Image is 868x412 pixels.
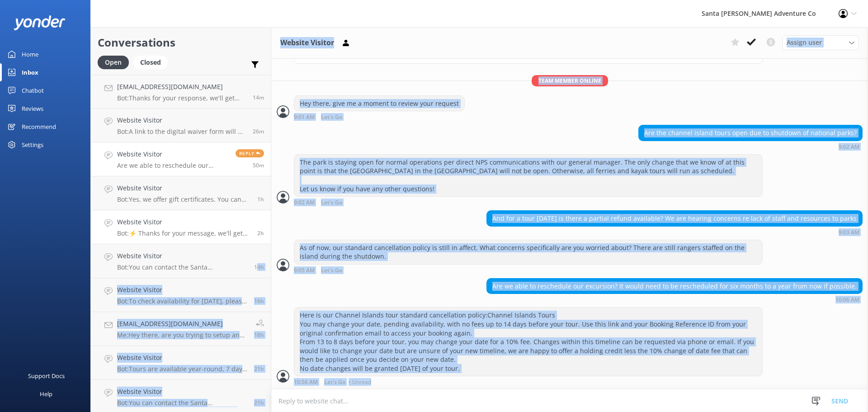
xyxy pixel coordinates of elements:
span: Reply [236,149,264,157]
span: Oct 07 2025 09:07am (UTC -07:00) America/Tijuana [257,195,264,203]
strong: 9:01 AM [294,114,315,120]
div: Oct 07 2025 09:05am (UTC -07:00) America/Tijuana [294,267,763,274]
span: Oct 07 2025 08:13am (UTC -07:00) America/Tijuana [257,229,264,237]
h4: Website Visitor [117,115,246,125]
span: Oct 07 2025 10:06am (UTC -07:00) America/Tijuana [253,161,264,169]
div: And for a tour [DATE] is there a partial refund available? We are hearing concerns re lack of sta... [487,211,862,226]
p: Bot: A link to the digital waiver form will be included in your confirmation email. Each guest mu... [117,128,246,136]
div: Oct 07 2025 10:06am (UTC -07:00) America/Tijuana [486,296,863,303]
strong: 9:05 AM [294,268,315,274]
div: Are we able to reschedule our excursion? It would need to be rescheduled for six months to a year... [487,279,862,294]
span: Oct 06 2025 04:09pm (UTC -07:00) America/Tijuana [254,331,264,339]
strong: 9:02 AM [294,200,315,206]
div: As of now, our standard cancellation policy is still in affect. What concerns specifically are yo... [294,240,762,264]
span: Let's Go [321,268,342,274]
a: Website VisitorBot:A link to the digital waiver form will be included in your confirmation email.... [91,109,271,142]
div: Are the channel island tours open due to shutdown of national parks? [639,125,862,141]
div: Hey there, give me a moment to review your request [294,96,464,111]
a: [EMAIL_ADDRESS][DOMAIN_NAME]Me:Hey there, are you trying to setup an account before booking your ... [91,312,271,346]
span: Oct 06 2025 06:22pm (UTC -07:00) America/Tijuana [254,297,264,305]
h4: Website Visitor [117,285,247,295]
a: Website VisitorBot:Tours are available year-round, 7 days per week. You can check availability fo... [91,346,271,380]
div: Settings [22,136,43,154]
p: Bot: ⚡ Thanks for your message, we'll get back to you as soon as we can. You're also welcome to k... [117,229,250,237]
span: Assign user [787,38,822,47]
div: The park is staying open for normal operations per direct NPS communications with our general man... [294,155,762,196]
div: Home [22,45,38,63]
div: Oct 07 2025 09:02am (UTC -07:00) America/Tijuana [294,199,763,206]
div: Oct 07 2025 09:03am (UTC -07:00) America/Tijuana [486,229,863,235]
div: Closed [133,56,168,69]
span: Oct 06 2025 08:47pm (UTC -07:00) America/Tijuana [254,263,264,271]
h4: Website Visitor [117,353,247,363]
h4: [EMAIL_ADDRESS][DOMAIN_NAME] [117,319,247,329]
a: Open [98,57,133,67]
a: Website VisitorBot:To check availability for [DATE], please visit [URL][DOMAIN_NAME].16h [91,278,271,312]
strong: 10:56 AM [294,379,318,385]
p: Me: Hey there, are you trying to setup an account before booking your Channel Islands trip online? [117,331,247,339]
span: Oct 06 2025 01:20pm (UTC -07:00) America/Tijuana [254,365,264,373]
h4: Website Visitor [117,183,250,193]
div: Oct 07 2025 10:56am (UTC -07:00) America/Tijuana [294,379,763,385]
span: Oct 07 2025 10:30am (UTC -07:00) America/Tijuana [253,128,264,135]
p: Bot: Thanks for your response, we'll get back to you as soon as we can during opening hours. [117,94,246,102]
span: Oct 06 2025 01:06pm (UTC -07:00) America/Tijuana [254,399,264,407]
p: Bot: To check availability for [DATE], please visit [URL][DOMAIN_NAME]. [117,297,247,305]
span: Team member online [532,75,608,86]
div: Support Docs [28,367,65,385]
p: Bot: Tours are available year-round, 7 days per week. You can check availability for specific dat... [117,365,247,373]
h3: Website Visitor [280,37,334,49]
div: Chatbot [22,81,44,99]
h4: Website Visitor [117,217,250,227]
span: Let's Go [321,114,342,120]
img: yonder-white-logo.png [14,15,66,30]
h2: Conversations [98,34,264,51]
span: • Unread [349,379,371,385]
h4: Website Visitor [117,149,229,159]
p: Bot: Yes, we offer gift certificates. You can buy them online at [URL][DOMAIN_NAME] or email [EMA... [117,195,250,204]
a: Closed [133,57,172,67]
strong: 9:02 AM [839,144,859,150]
p: Are we able to reschedule our excursion? It would need to be rescheduled for six months to a year... [117,161,229,170]
span: Let's Go [324,379,345,385]
p: Bot: You can contact the Santa [PERSON_NAME] Adventure Co. team at [PHONE_NUMBER], or by emailing... [117,399,247,407]
div: Here is our Channel Islands tour standard cancellation policy:Channel Islands Tours You may chang... [294,308,762,376]
strong: 9:03 AM [839,230,859,235]
h4: Website Visitor [117,251,247,261]
div: Recommend [22,118,56,136]
div: Help [40,385,52,403]
div: Oct 07 2025 09:01am (UTC -07:00) America/Tijuana [294,114,465,120]
strong: 10:06 AM [835,297,859,303]
div: Inbox [22,63,38,81]
span: Oct 07 2025 10:42am (UTC -07:00) America/Tijuana [253,94,264,101]
a: Website VisitorBot:You can contact the Santa [PERSON_NAME] Adventure Co. team at [PHONE_NUMBER], ... [91,244,271,278]
a: [EMAIL_ADDRESS][DOMAIN_NAME]Bot:Thanks for your response, we'll get back to you as soon as we can... [91,75,271,109]
h4: [EMAIL_ADDRESS][DOMAIN_NAME] [117,82,246,92]
p: Bot: You can contact the Santa [PERSON_NAME] Adventure Co. team at [PHONE_NUMBER], or by emailing... [117,263,247,271]
div: Reviews [22,99,43,118]
span: Let's Go [321,200,342,206]
div: Assign User [782,35,859,50]
div: Oct 07 2025 09:02am (UTC -07:00) America/Tijuana [638,143,863,150]
div: Open [98,56,129,69]
h4: Website Visitor [117,387,247,397]
a: Website VisitorBot:⚡ Thanks for your message, we'll get back to you as soon as we can. You're als... [91,210,271,244]
a: Website VisitorAre we able to reschedule our excursion? It would need to be rescheduled for six m... [91,142,271,176]
a: Website VisitorBot:Yes, we offer gift certificates. You can buy them online at [URL][DOMAIN_NAME]... [91,176,271,210]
